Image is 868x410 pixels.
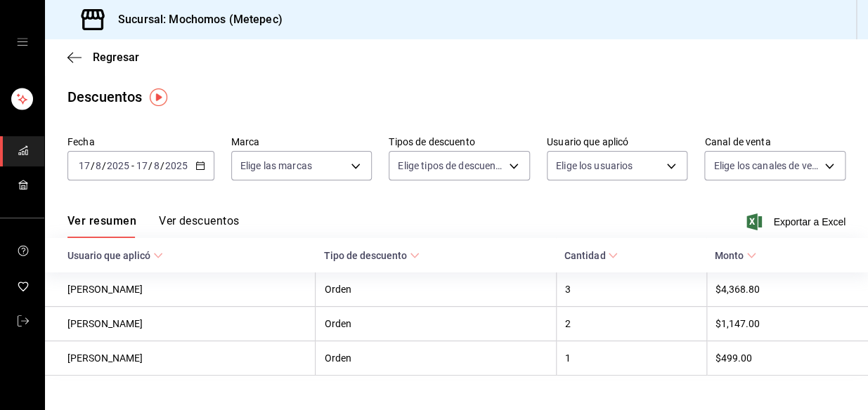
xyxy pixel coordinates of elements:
[706,272,868,307] th: $4,368.80
[159,214,239,238] button: Ver descuentos
[67,137,214,147] label: Fecha
[547,137,688,147] label: Usuario que aplicó
[324,250,420,261] span: Tipo de descuento
[78,160,91,171] input: --
[704,137,846,147] label: Canal de venta
[556,159,633,173] span: Elige los usuarios
[749,213,846,230] button: Exportar a Excel
[316,272,556,307] th: Orden
[231,137,373,147] label: Marca
[106,160,130,171] input: ----
[389,137,530,147] label: Tipos de descuento
[153,160,160,171] input: --
[136,160,148,171] input: --
[556,307,706,341] th: 2
[556,272,706,307] th: 3
[316,341,556,376] th: Orden
[95,160,102,171] input: --
[67,51,139,64] button: Regresar
[706,307,868,341] th: $1,147.00
[67,86,142,107] div: Descuentos
[93,51,139,64] span: Regresar
[160,160,164,171] span: /
[398,159,504,173] span: Elige tipos de descuento
[240,159,312,173] span: Elige las marcas
[715,250,756,261] span: Monto
[17,37,28,48] button: open drawer
[67,214,239,238] div: navigation tabs
[102,160,106,171] span: /
[148,160,153,171] span: /
[45,341,316,376] th: [PERSON_NAME]
[706,341,868,376] th: $499.00
[150,88,167,106] img: Tooltip marker
[131,160,134,171] span: -
[45,272,316,307] th: [PERSON_NAME]
[556,341,706,376] th: 1
[564,250,618,261] span: Cantidad
[316,307,556,341] th: Orden
[164,160,188,171] input: ----
[67,250,163,261] span: Usuario que aplicó
[713,159,820,173] span: Elige los canales de venta
[107,11,283,28] h3: Sucursal: Mochomos (Metepec)
[91,160,95,171] span: /
[67,214,136,238] button: Ver resumen
[45,307,316,341] th: [PERSON_NAME]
